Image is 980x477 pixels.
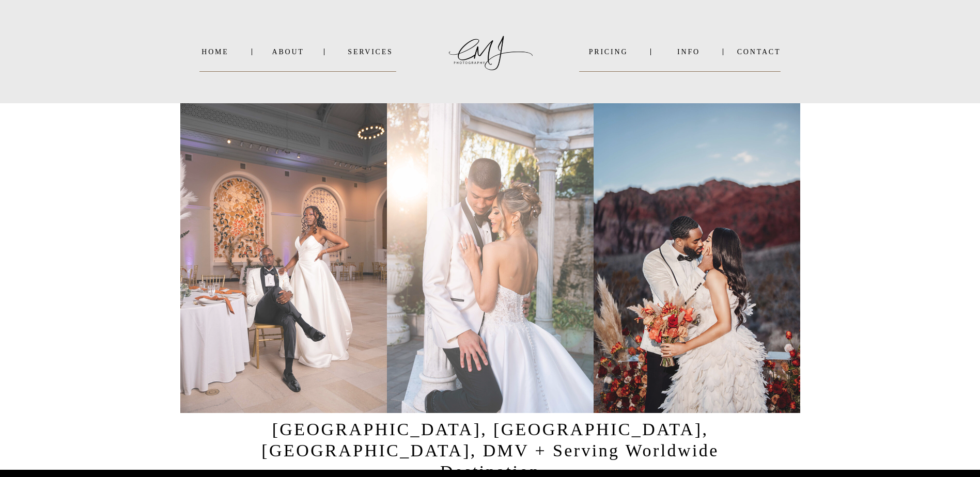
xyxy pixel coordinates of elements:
[272,48,303,56] a: About
[664,48,714,56] a: INFO
[243,419,738,459] h1: [GEOGRAPHIC_DATA], [GEOGRAPHIC_DATA], [GEOGRAPHIC_DATA], DMV + Serving Worldwide Destination Luxu...
[345,48,397,56] a: SERVICES
[200,48,231,56] a: Home
[580,48,637,56] a: PRICING
[737,48,781,56] a: Contact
